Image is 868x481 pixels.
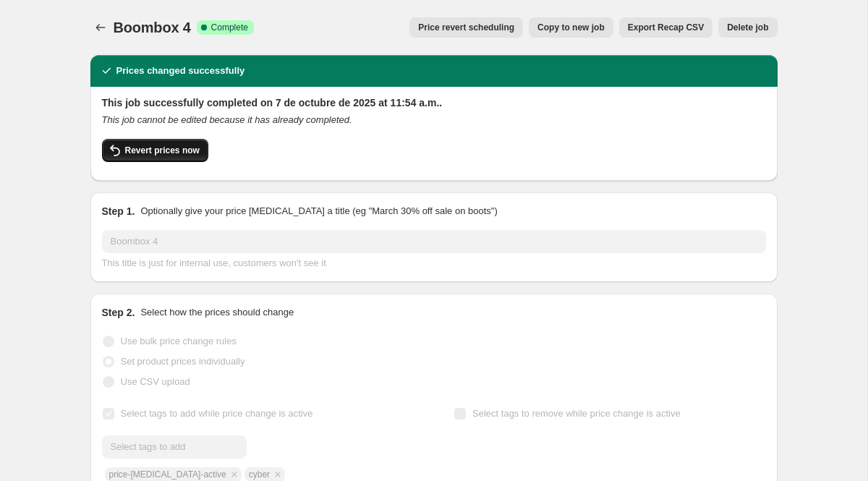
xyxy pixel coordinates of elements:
span: Select tags to add while price change is active [121,408,313,419]
h2: Step 2. [102,305,135,320]
h2: Step 1. [102,204,135,218]
button: Price change jobs [90,17,111,38]
button: Price revert scheduling [409,17,523,38]
button: Revert prices now [102,139,208,162]
button: Copy to new job [529,17,613,38]
span: Use bulk price change rules [121,336,237,346]
p: Optionally give your price [MEDICAL_DATA] a title (eg "March 30% off sale on boots") [140,204,497,218]
span: Set product prices individually [121,356,245,367]
span: Select tags to remove while price change is active [472,408,681,419]
span: Complete [211,22,248,33]
h2: Prices changed successfully [116,64,245,78]
span: Revert prices now [125,145,200,156]
i: This job cannot be edited because it has already completed. [102,114,352,125]
h2: This job successfully completed on 7 de octubre de 2025 at 11:54 a.m.. [102,95,766,110]
input: 30% off holiday sale [102,230,766,253]
button: Export Recap CSV [619,17,712,38]
span: Export Recap CSV [628,22,704,33]
button: Delete job [718,17,777,38]
input: Select tags to add [102,435,247,459]
span: Price revert scheduling [418,22,514,33]
span: Use CSV upload [121,376,190,387]
span: This title is just for internal use, customers won't see it [102,257,326,268]
span: Boombox 4 [114,20,191,35]
span: Copy to new job [537,22,605,33]
p: Select how the prices should change [140,305,294,320]
span: Delete job [727,22,768,33]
